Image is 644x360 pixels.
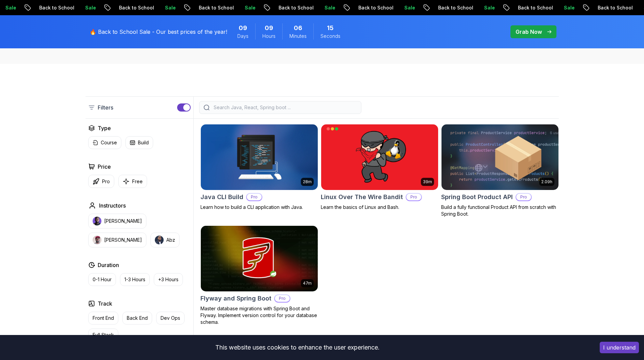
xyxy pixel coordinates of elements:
button: Full Stack [88,329,118,341]
p: Back to School [191,4,237,11]
span: Minutes [289,33,307,40]
h2: Flyway and Spring Boot [200,294,271,303]
span: Seconds [320,33,340,40]
h2: Type [98,124,111,132]
button: Build [125,136,153,149]
span: 9 Days [239,23,247,33]
button: Back End [122,312,152,325]
p: Learn the basics of Linux and Bash. [321,204,438,211]
h2: Track [98,299,112,308]
p: Sale [556,4,578,11]
button: Course [88,136,121,149]
h2: Spring Boot Product API [441,192,513,202]
button: instructor imgAbz [150,233,180,247]
button: Dev Ops [156,312,185,325]
p: Back to School [351,4,397,11]
button: Accept cookies [600,342,639,353]
span: 6 Minutes [294,23,302,33]
p: Pro [516,194,531,200]
p: 0-1 Hour [93,276,112,283]
p: Sale [237,4,259,11]
p: Back to School [431,4,477,11]
p: Pro [247,194,262,200]
p: Master database migrations with Spring Boot and Flyway. Implement version control for your databa... [200,305,318,326]
p: Back to School [510,4,556,11]
p: Abz [166,237,175,243]
p: Build [138,139,149,146]
p: Full Stack [93,332,114,338]
p: Pro [275,295,290,302]
p: 39m [423,179,432,185]
h2: Java CLI Build [200,192,243,202]
p: Sale [397,4,419,11]
button: Pro [88,175,114,188]
p: Filters [98,103,113,112]
p: Front End [93,315,114,321]
button: instructor img[PERSON_NAME] [88,233,146,247]
img: instructor img [93,236,101,244]
p: Back End [127,315,148,321]
span: Days [237,33,248,40]
input: Search Java, React, Spring boot ... [212,104,357,111]
p: 🔥 Back to School Sale - Our best prices of the year! [90,28,227,36]
p: 47m [303,281,312,286]
p: Free [132,178,143,185]
p: 28m [303,179,312,185]
h2: Duration [98,261,119,269]
p: Sale [317,4,339,11]
p: Course [101,139,117,146]
a: Java CLI Build card28mJava CLI BuildProLearn how to build a CLI application with Java. [200,124,318,211]
p: Sale [477,4,498,11]
p: Pro [406,194,421,200]
a: Flyway and Spring Boot card47mFlyway and Spring BootProMaster database migrations with Spring Boo... [200,225,318,326]
img: Spring Boot Product API card [442,124,558,190]
img: Java CLI Build card [201,124,318,190]
a: Spring Boot Product API card2.09hSpring Boot Product APIProBuild a fully functional Product API f... [441,124,559,217]
p: Back to School [112,4,158,11]
p: [PERSON_NAME] [104,218,142,224]
p: +3 Hours [158,276,178,283]
button: 0-1 Hour [88,273,116,286]
h2: Linux Over The Wire Bandit [321,192,403,202]
p: Back to School [590,4,636,11]
span: 9 Hours [265,23,273,33]
p: 2.09h [541,179,552,185]
img: Linux Over The Wire Bandit card [321,124,438,190]
h2: Price [98,163,111,171]
button: Free [118,175,147,188]
p: Learn how to build a CLI application with Java. [200,204,318,211]
img: instructor img [93,217,101,225]
p: Dev Ops [161,315,180,321]
a: Linux Over The Wire Bandit card39mLinux Over The Wire BanditProLearn the basics of Linux and Bash. [321,124,438,211]
p: Sale [78,4,99,11]
span: Hours [262,33,276,40]
p: Sale [158,4,179,11]
p: Build a fully functional Product API from scratch with Spring Boot. [441,204,559,217]
h2: Instructors [99,201,126,210]
div: This website uses cookies to enhance the user experience. [5,340,590,355]
p: 1-3 Hours [124,276,145,283]
button: +3 Hours [154,273,183,286]
button: instructor img[PERSON_NAME] [88,214,146,229]
p: Back to School [271,4,317,11]
p: Grab Now [516,28,542,36]
p: Back to School [32,4,78,11]
img: Flyway and Spring Boot card [201,226,318,291]
button: 1-3 Hours [120,273,150,286]
span: 15 Seconds [327,23,334,33]
p: Pro [102,178,110,185]
p: [PERSON_NAME] [104,237,142,243]
button: Front End [88,312,118,325]
img: instructor img [155,236,164,244]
